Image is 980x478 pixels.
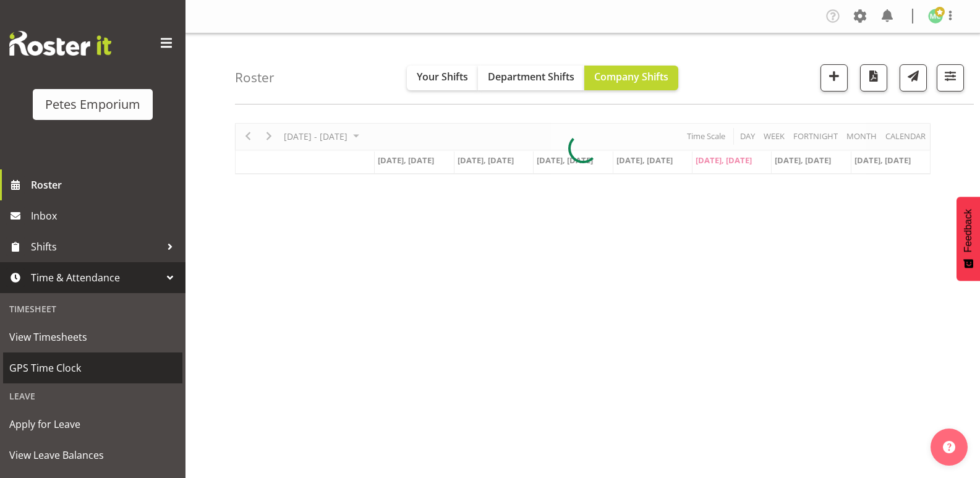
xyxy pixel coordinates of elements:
[584,66,678,90] button: Company Shifts
[488,70,574,83] span: Department Shifts
[820,64,848,92] button: Add a new shift
[235,70,275,85] h4: Roster
[860,64,887,92] button: Download a PDF of the roster according to the set date range.
[943,441,955,453] img: help-xxl-2.png
[900,64,927,92] button: Send a list of all shifts for the selected filtered period to all rostered employees.
[3,440,182,471] a: View Leave Balances
[31,207,179,225] span: Inbox
[937,64,964,92] button: Filter Shifts
[478,66,584,90] button: Department Shifts
[3,352,182,383] a: GPS Time Clock
[9,359,176,377] span: GPS Time Clock
[963,209,974,252] span: Feedback
[31,176,179,194] span: Roster
[928,9,943,23] img: melissa-cowen2635.jpg
[45,95,140,114] div: Petes Emporium
[9,31,111,56] img: Rosterit website logo
[3,322,182,352] a: View Timesheets
[31,268,161,287] span: Time & Attendance
[594,70,668,83] span: Company Shifts
[9,415,176,433] span: Apply for Leave
[31,237,161,256] span: Shifts
[3,383,182,409] div: Leave
[3,409,182,440] a: Apply for Leave
[407,66,478,90] button: Your Shifts
[3,296,182,322] div: Timesheet
[957,197,980,281] button: Feedback - Show survey
[9,328,176,346] span: View Timesheets
[417,70,468,83] span: Your Shifts
[9,446,176,464] span: View Leave Balances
